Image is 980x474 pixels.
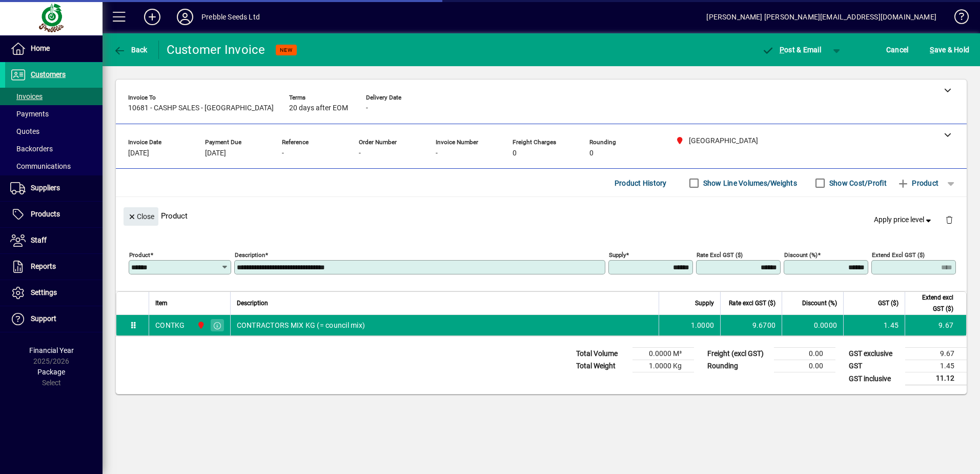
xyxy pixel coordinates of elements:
[695,298,714,309] span: Supply
[366,104,368,112] span: -
[237,320,365,330] span: CONTRACTORS MIX KG (= council mix)
[280,47,293,53] span: NEW
[844,348,905,360] td: GST exclusive
[872,251,925,259] mat-label: Extend excl GST ($)
[124,207,158,226] button: Close
[937,207,962,232] button: Delete
[116,197,967,234] div: Product
[5,123,103,140] a: Quotes
[780,46,784,54] span: P
[31,70,66,78] span: Customers
[129,251,150,259] mat-label: Product
[10,127,39,135] span: Quotes
[5,306,103,332] a: Support
[5,202,103,227] a: Products
[930,42,969,58] span: ave & Hold
[702,348,774,360] td: Freight (excl GST)
[886,42,909,58] span: Cancel
[10,162,71,170] span: Communications
[884,41,911,59] button: Cancel
[762,46,821,54] span: ost & Email
[697,251,743,259] mat-label: Rate excl GST ($)
[632,348,694,360] td: 0.0000 M³
[128,149,149,157] span: [DATE]
[911,292,953,314] span: Extend excl GST ($)
[843,315,905,335] td: 1.45
[113,46,148,54] span: Back
[589,149,594,157] span: 0
[121,211,161,221] app-page-header-button: Close
[937,215,962,224] app-page-header-button: Delete
[827,178,887,188] label: Show Cost/Profit
[359,149,361,157] span: -
[103,41,159,59] app-page-header-button: Back
[905,315,966,335] td: 9.67
[31,184,60,192] span: Suppliers
[897,175,938,191] span: Product
[155,298,168,309] span: Item
[10,110,49,118] span: Payments
[5,88,103,105] a: Invoices
[571,360,632,372] td: Total Weight
[5,280,103,306] a: Settings
[802,298,837,309] span: Discount (%)
[615,175,667,191] span: Product History
[878,298,899,309] span: GST ($)
[237,298,268,309] span: Description
[155,320,185,330] div: CONTKG
[205,149,226,157] span: [DATE]
[37,368,65,376] span: Package
[706,9,936,25] div: [PERSON_NAME] [PERSON_NAME][EMAIL_ADDRESS][DOMAIN_NAME]
[31,288,57,297] span: Settings
[870,211,937,229] button: Apply price level
[5,157,103,175] a: Communications
[513,149,517,157] span: 0
[128,208,154,225] span: Close
[31,262,56,270] span: Reports
[729,298,775,309] span: Rate excl GST ($)
[136,8,169,26] button: Add
[436,149,438,157] span: -
[194,320,206,331] span: PALMERSTON NORTH
[31,236,47,244] span: Staff
[235,251,265,259] mat-label: Description
[5,175,103,201] a: Suppliers
[29,346,74,354] span: Financial Year
[930,46,934,54] span: S
[610,174,671,192] button: Product History
[111,41,150,59] button: Back
[927,41,972,59] button: Save & Hold
[31,314,56,323] span: Support
[167,42,266,58] div: Customer Invoice
[632,360,694,372] td: 1.0000 Kg
[10,92,43,101] span: Invoices
[905,348,967,360] td: 9.67
[727,320,775,330] div: 9.6700
[782,315,843,335] td: 0.0000
[691,320,714,330] span: 1.0000
[784,251,818,259] mat-label: Discount (%)
[289,104,348,112] span: 20 days after EOM
[282,149,284,157] span: -
[701,178,797,188] label: Show Line Volumes/Weights
[10,145,53,153] span: Backorders
[757,41,826,59] button: Post & Email
[774,360,835,372] td: 0.00
[844,360,905,372] td: GST
[571,348,632,360] td: Total Volume
[905,372,967,385] td: 11.12
[702,360,774,372] td: Rounding
[874,214,933,225] span: Apply price level
[128,104,274,112] span: 10681 - CASHP SALES - [GEOGRAPHIC_DATA]
[947,2,967,35] a: Knowledge Base
[169,8,201,26] button: Profile
[5,254,103,280] a: Reports
[774,348,835,360] td: 0.00
[905,360,967,372] td: 1.45
[201,9,260,25] div: Prebble Seeds Ltd
[609,251,626,259] mat-label: Supply
[31,44,50,52] span: Home
[5,105,103,123] a: Payments
[892,174,944,192] button: Product
[844,372,905,385] td: GST inclusive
